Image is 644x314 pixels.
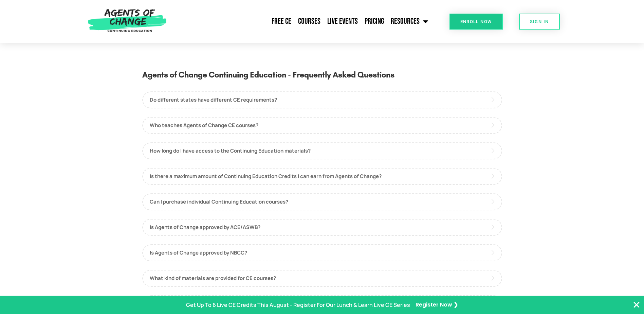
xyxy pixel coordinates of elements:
[632,301,641,309] button: Close Banner
[142,142,502,159] a: How long do I have access to the Continuing Education materials?
[449,14,503,30] a: Enroll Now
[519,14,560,30] a: SIGN IN
[295,13,324,30] a: Courses
[268,13,295,30] a: Free CE
[324,13,361,30] a: Live Events
[186,300,410,310] p: Get Up To 6 Live CE Credits This August - Register For Our Lunch & Learn Live CE Series
[142,219,502,236] a: Is Agents of Change approved by ACE/ASWB?
[142,117,502,134] a: Who teaches Agents of Change CE courses?
[416,300,458,310] a: Register Now ❯
[142,168,502,185] a: Is there a maximum amount of Continuing Education Credits I can earn from Agents of Change?
[170,13,431,30] nav: Menu
[530,19,549,24] span: SIGN IN
[142,244,502,261] a: Is Agents of Change approved by NBCC?
[142,91,502,108] a: Do different states have different CE requirements?
[142,68,502,88] h3: Agents of Change Continuing Education - Frequently Asked Questions
[361,13,387,30] a: Pricing
[460,19,492,24] span: Enroll Now
[387,13,431,30] a: Resources
[142,270,502,287] a: What kind of materials are provided for CE courses?
[142,193,502,210] a: Can I purchase individual Continuing Education courses?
